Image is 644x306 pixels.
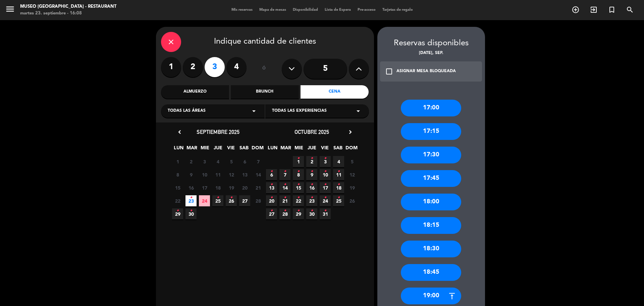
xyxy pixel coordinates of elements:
[176,129,183,136] i: chevron_left
[270,192,273,203] i: •
[266,195,277,206] span: 20
[297,179,300,190] i: •
[228,8,256,12] span: Mis reservas
[306,195,317,206] span: 23
[332,144,343,155] span: SAB
[256,8,289,12] span: Mapa de mesas
[230,192,232,203] i: •
[293,208,304,219] span: 29
[20,10,116,17] div: martes 23. septiembre - 16:08
[217,192,219,203] i: •
[172,208,183,219] span: 29
[212,144,223,155] span: JUE
[266,208,277,219] span: 27
[199,195,210,206] span: 24
[225,144,236,155] span: VIE
[253,156,264,167] span: 7
[161,57,181,77] label: 1
[608,6,616,14] i: turned_in_not
[284,179,286,190] i: •
[346,195,358,206] span: 26
[289,8,321,12] span: Disponibilidad
[320,182,331,193] span: 17
[293,169,304,180] span: 8
[294,129,329,135] span: octubre 2025
[320,208,331,219] span: 31
[324,166,326,177] i: •
[186,144,197,155] span: MAR
[354,8,379,12] span: Pre-acceso
[253,182,264,193] span: 21
[377,37,485,50] div: Reservas disponibles
[401,288,461,304] div: 19:00
[226,182,237,193] span: 19
[239,195,250,206] span: 27
[231,85,299,99] div: Brunch
[333,169,344,180] span: 11
[239,182,250,193] span: 20
[199,169,210,180] span: 10
[337,166,340,177] i: •
[301,85,369,99] div: Cena
[333,182,344,193] span: 18
[190,192,192,203] i: •
[401,147,461,163] div: 17:30
[253,195,264,206] span: 28
[205,57,225,77] label: 3
[590,6,598,14] i: exit_to_app
[176,205,179,216] i: •
[306,182,317,193] span: 16
[185,156,197,167] span: 2
[5,4,15,14] i: menu
[252,144,263,155] span: DOM
[306,144,317,155] span: JUE
[212,182,223,193] span: 18
[401,194,461,210] div: 18:00
[226,57,247,77] label: 4
[161,32,369,52] div: Indique cantidad de clientes
[306,156,317,167] span: 2
[626,6,634,14] i: search
[346,169,358,180] span: 12
[212,169,223,180] span: 11
[212,156,223,167] span: 4
[185,208,197,219] span: 30
[250,107,258,115] i: arrow_drop_down
[401,241,461,257] div: 18:30
[267,144,278,155] span: LUN
[347,129,354,136] i: chevron_right
[401,264,461,281] div: 18:45
[284,192,286,203] i: •
[190,205,192,216] i: •
[272,108,327,114] span: Todas las experiencias
[161,85,229,99] div: Almuerzo
[306,208,317,219] span: 30
[238,144,250,155] span: SAB
[253,169,264,180] span: 14
[270,179,273,190] i: •
[333,195,344,206] span: 25
[337,192,340,203] i: •
[401,170,461,187] div: 17:45
[311,205,313,216] i: •
[173,144,184,155] span: LUN
[284,166,286,177] i: •
[197,129,239,135] span: septiembre 2025
[168,108,206,114] span: Todas las áreas
[270,166,273,177] i: •
[20,3,116,10] div: Museo [GEOGRAPHIC_DATA] - Restaurant
[320,156,331,167] span: 3
[199,144,210,155] span: MIE
[293,156,304,167] span: 1
[324,192,326,203] i: •
[266,182,277,193] span: 13
[297,192,300,203] i: •
[377,50,485,57] div: [DATE], sep.
[311,179,313,190] i: •
[401,100,461,116] div: 17:00
[284,205,286,216] i: •
[324,205,326,216] i: •
[320,169,331,180] span: 10
[167,38,175,46] i: close
[572,6,580,14] i: add_circle_outline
